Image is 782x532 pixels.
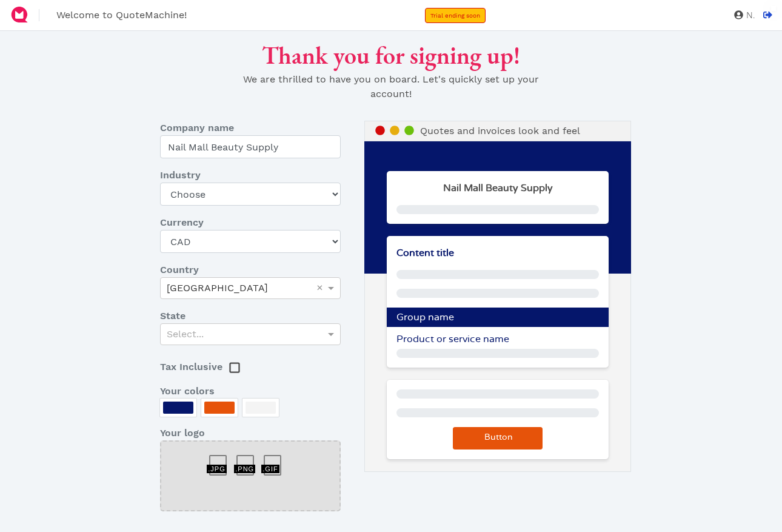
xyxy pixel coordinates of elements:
[483,433,513,442] span: Button
[396,248,454,258] span: Content title
[743,11,755,20] span: N.
[315,278,325,298] span: Clear value
[443,183,553,193] strong: Nail Mall Beauty Supply
[425,8,486,23] a: Trial ending soon
[160,426,205,440] span: Your logo
[316,282,323,293] span: ×
[160,361,222,372] span: Tax Inclusive
[364,121,631,141] div: Quotes and invoices look and feel
[160,168,201,183] span: Industry
[396,334,509,344] span: Product or service name
[160,384,215,399] span: Your colors
[167,282,268,294] span: [GEOGRAPHIC_DATA]
[160,309,185,323] span: State
[160,263,199,277] span: Country
[161,324,340,345] div: Select...
[160,121,234,135] span: Company name
[453,427,543,450] button: Button
[262,39,520,71] span: Thank you for signing up!
[243,73,539,99] span: We are thrilled to have you on board. Let's quickly set up your account!
[160,215,204,230] span: Currency
[10,5,29,24] img: QuoteM_icon_flat.png
[430,12,480,19] span: Trial ending soon
[56,9,187,21] span: Welcome to QuoteMachine!
[396,312,454,322] span: Group name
